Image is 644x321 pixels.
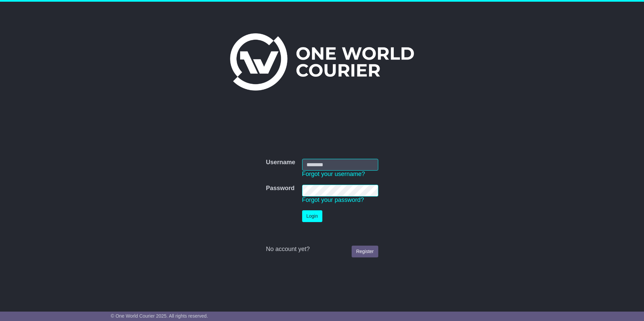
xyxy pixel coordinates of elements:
button: Login [302,210,322,222]
div: No account yet? [266,246,378,253]
a: Forgot your username? [302,171,365,177]
label: Password [266,185,294,192]
img: One World [230,33,414,91]
span: © One World Courier 2025. All rights reserved. [111,313,208,319]
a: Register [352,246,378,257]
label: Username [266,159,295,166]
a: Forgot your password? [302,197,364,203]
